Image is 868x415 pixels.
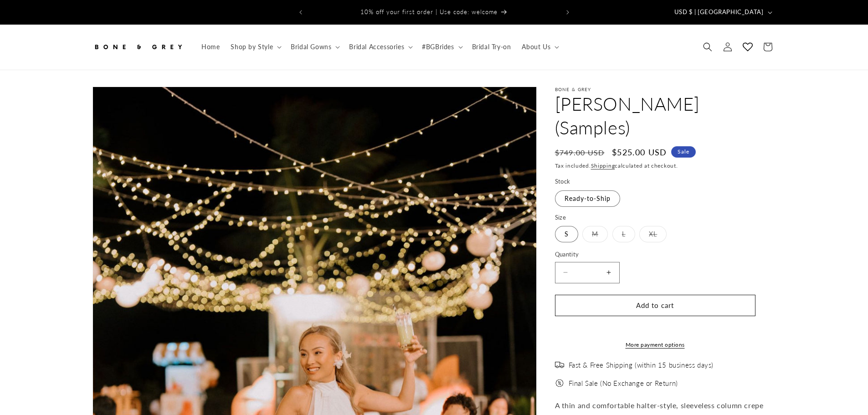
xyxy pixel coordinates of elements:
[360,8,498,15] span: 10% off your first order | Use code: welcome
[555,379,564,388] img: offer.png
[422,43,454,51] span: #BGBrides
[522,43,550,51] span: About Us
[291,43,331,51] span: Bridal Gowns
[555,87,776,92] p: Bone & Grey
[196,37,225,56] a: Home
[89,34,187,61] a: Bone and Grey Bridal
[591,162,615,169] a: Shipping
[285,37,344,56] summary: Bridal Gowns
[472,43,511,51] span: Bridal Try-on
[291,4,311,21] button: Previous announcement
[555,190,620,207] label: Ready-to-Ship
[612,226,635,242] label: L
[582,226,608,242] label: M
[639,226,667,242] label: XL
[349,43,404,51] span: Bridal Accessories
[555,161,776,170] div: Tax included. calculated at checkout.
[516,37,563,56] summary: About Us
[612,146,667,159] span: $525.00 USD
[698,37,718,57] summary: Search
[555,226,578,242] label: S
[555,147,605,158] s: $749.00 USD
[555,177,571,186] legend: Stock
[555,295,755,316] button: Add to cart
[467,37,517,56] a: Bridal Try-on
[555,92,776,139] h1: [PERSON_NAME] (Samples)
[569,361,714,370] span: Fast & Free Shipping (within 15 business days)
[92,37,184,57] img: Bone and Grey Bridal
[558,4,578,21] button: Next announcement
[669,4,776,21] button: USD $ | [GEOGRAPHIC_DATA]
[416,37,466,56] summary: #BGBrides
[225,37,285,56] summary: Shop by Style
[555,341,755,349] a: More payment options
[231,43,273,51] span: Shop by Style
[555,213,567,222] legend: Size
[674,8,764,17] span: USD $ | [GEOGRAPHIC_DATA]
[201,43,220,51] span: Home
[344,37,416,56] summary: Bridal Accessories
[555,250,755,259] label: Quantity
[569,379,678,388] span: Final Sale (No Exchange or Return)
[671,146,696,158] span: Sale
